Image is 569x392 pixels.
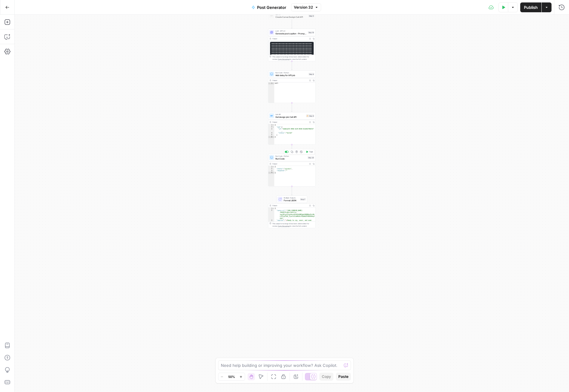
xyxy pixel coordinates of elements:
div: 3 [268,128,275,132]
span: Format JSON [284,199,299,202]
span: Multiple Outputs [284,197,299,199]
div: Step 6 [306,114,314,117]
div: Output [272,121,307,123]
span: LLM · GPT-4.1 [275,30,307,32]
span: Publish [524,4,538,10]
span: Version 32 [294,5,313,10]
div: 4 [268,132,275,134]
button: Paste [336,373,351,381]
span: Copy [322,374,331,379]
g: Edge from step_30 to step_7 [291,186,292,195]
div: Call APIGet design job Call APIStep 6Output{ "job":{ "id":"bd8e3a70-4958-4af8-9030-0c6d02790d7d" ... [268,112,316,145]
div: 2 [268,168,275,170]
div: Run Code · PythonRun CodeStep 30TestOutput{ "status":"success", "response":""} [268,154,316,186]
span: Get design job Call API [275,115,305,118]
span: Run Code · Python [275,155,306,157]
span: Call API [275,113,305,116]
div: Output [272,79,307,82]
g: Edge from step_6 to step_30 [291,145,292,154]
div: Output [272,37,307,40]
span: Run Code · Python [275,71,307,74]
div: 4 [268,172,275,174]
div: This output is too large & has been abbreviated for review. to view the full content. [272,56,314,60]
span: Add delay for API job [275,74,307,77]
div: 2 [268,126,275,128]
div: Step 8 [309,73,314,75]
span: 50% [228,374,235,379]
div: This output is too large & has been abbreviated for review. to view the full content. [272,222,314,227]
span: Run Code [275,157,306,160]
button: Publish [520,2,541,12]
div: Output [272,163,307,165]
span: Post Generator [257,4,286,10]
span: Copy the output [278,225,290,227]
div: Step 5 [309,14,314,17]
g: Edge from step_8 to step_6 [291,103,292,112]
button: Post Generator [248,2,290,12]
button: Version 32 [291,3,321,11]
span: Copy the output [278,58,290,60]
div: Step 18 [308,31,314,34]
div: Step 30 [308,156,314,159]
div: Call APICreate Canva Design Call APIStep 5 [268,12,316,20]
div: 3 [268,170,275,172]
button: Copy [319,373,333,381]
span: Toggle code folding, rows 1 through 4 [272,166,274,168]
span: Paste [338,374,348,379]
span: Toggle code folding, rows 2 through 5 [272,126,274,128]
g: Edge from step_18 to step_8 [291,61,292,70]
div: Step 7 [300,198,306,201]
span: Toggle code folding, rows 1 through 4 [272,208,274,210]
div: 1 [268,166,275,168]
div: Run Code · PythonAdd delay for API jobStep 8Outputnull [268,71,316,103]
span: Generate post caption - Prompt LLM [275,32,307,35]
div: Multiple OutputsFormat JSONStep 7Output{ "canva url":"[URL][DOMAIN_NAME] /DAG0Y4lobnc/edit?ui =ey... [268,196,316,228]
div: 1 [268,124,275,126]
div: 6 [268,136,275,138]
div: Output [272,204,307,207]
div: 1 [268,208,275,210]
button: Test [305,150,314,154]
span: Toggle code folding, rows 1 through 6 [272,124,274,126]
div: 1 [268,83,275,85]
span: Create Canva Design Call API [275,15,307,18]
div: 5 [268,134,275,136]
div: 2 [268,209,275,220]
g: Edge from step_5 to step_18 [291,20,292,29]
span: Test [309,151,313,153]
div: 3 [268,220,275,274]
